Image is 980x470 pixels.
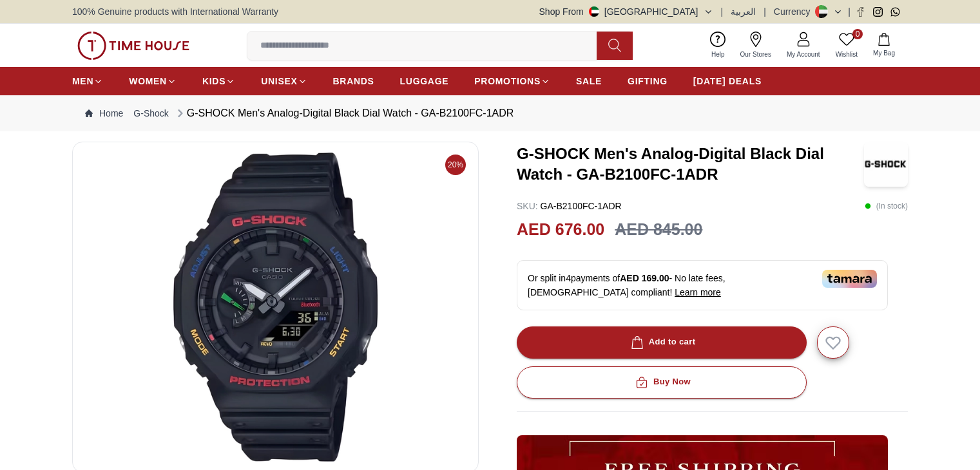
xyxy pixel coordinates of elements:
a: WOMEN [129,70,177,93]
img: G-SHOCK Men's Analog-Digital Black Dial Watch - GA-B2100FC-1ADR [864,142,908,187]
a: GIFTING [628,70,668,93]
a: LUGGAGE [400,70,449,93]
span: 20% [445,155,466,175]
a: SALE [576,70,602,93]
a: Our Stores [733,29,779,62]
span: Our Stores [735,50,776,59]
span: Learn more [675,287,721,297]
a: 0Wishlist [828,29,865,62]
a: UNISEX [261,70,307,93]
span: BRANDS [333,75,374,88]
h2: AED 676.00 [517,218,604,242]
button: العربية [731,5,756,18]
a: Help [704,29,733,62]
img: Tamara [822,270,877,288]
h3: G-SHOCK Men's Analog-Digital Black Dial Watch - GA-B2100FC-1ADR [517,144,864,185]
div: Add to cart [628,335,696,350]
img: ... [77,32,189,60]
span: 100% Genuine products with International Warranty [72,5,278,18]
span: MEN [72,75,93,88]
button: Shop From[GEOGRAPHIC_DATA] [539,5,713,18]
img: United Arab Emirates [589,6,599,17]
span: [DATE] DEALS [693,75,762,88]
span: Wishlist [831,50,863,59]
img: G-SHOCK Men's Analog-Digital Black Dial Watch - GA-B2100FC-1ADR [83,153,468,462]
span: KIDS [202,75,226,88]
span: WOMEN [129,75,167,88]
a: KIDS [202,70,235,93]
span: LUGGAGE [400,75,449,88]
button: Add to cart [517,326,807,359]
span: 0 [852,29,863,39]
div: Buy Now [633,375,691,390]
p: GA-B2100FC-1ADR [517,200,622,212]
span: AED 169.00 [620,273,669,283]
div: Currency [774,5,816,18]
span: | [764,5,766,18]
a: [DATE] DEALS [693,70,762,93]
button: My Bag [865,30,903,61]
a: Whatsapp [890,7,900,17]
a: Facebook [856,7,865,17]
h3: AED 845.00 [615,218,702,242]
span: Help [706,50,730,59]
a: Home [85,107,123,120]
a: Instagram [873,7,883,17]
span: PROMOTIONS [474,75,541,88]
span: GIFTING [628,75,668,88]
span: SALE [576,75,602,88]
span: My Bag [868,48,900,58]
a: BRANDS [333,70,374,93]
div: Or split in 4 payments of - No late fees, [DEMOGRAPHIC_DATA] compliant! [517,260,888,310]
button: Buy Now [517,366,807,399]
a: G-Shock [133,107,168,120]
a: PROMOTIONS [474,70,550,93]
span: My Account [782,50,825,59]
span: SKU : [517,201,538,211]
span: | [721,5,724,18]
a: MEN [72,70,103,93]
nav: Breadcrumb [72,95,908,131]
span: UNISEX [261,75,297,88]
p: ( In stock ) [865,200,908,212]
span: | [848,5,850,18]
div: G-SHOCK Men's Analog-Digital Black Dial Watch - GA-B2100FC-1ADR [174,106,514,121]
